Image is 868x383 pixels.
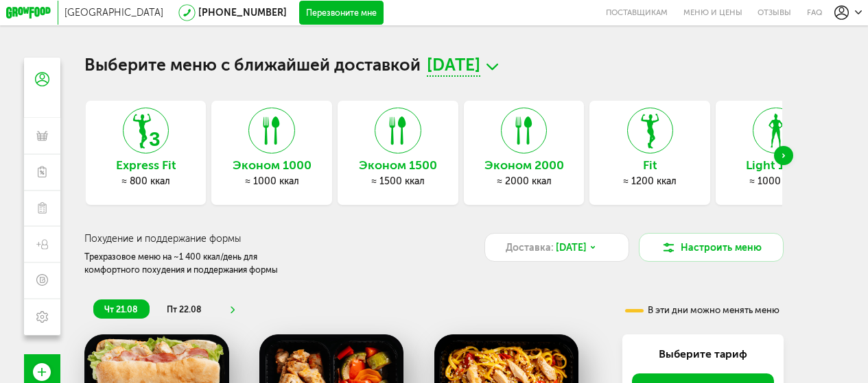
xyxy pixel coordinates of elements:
[639,233,784,262] button: Настроить меню
[427,58,480,76] span: [DATE]
[198,7,287,18] a: [PHONE_NUMBER]
[299,1,384,25] button: Перезвоните мне
[167,304,201,314] span: пт 22.08
[211,159,332,172] h3: Эконом 1000
[84,233,453,245] h3: Похудение и поддержание формы
[338,159,458,172] h3: Эконом 1500
[86,175,207,187] div: ≈ 800 ккал
[774,146,793,165] div: Next slide
[716,175,836,187] div: ≈ 1000 ккал
[338,175,458,187] div: ≈ 1500 ккал
[64,7,163,18] span: [GEOGRAPHIC_DATA]
[84,58,784,76] h1: Выберите меню с ближайшей доставкой
[506,240,554,255] span: Доставка:
[104,304,137,314] span: чт 21.08
[556,240,587,255] span: [DATE]
[86,159,207,172] h3: Express Fit
[464,175,585,187] div: ≈ 2000 ккал
[632,347,774,362] div: Выберите тариф
[625,306,779,314] div: В эти дни можно менять меню
[84,251,313,276] div: Трехразовое меню на ~1 400 ккал/день для комфортного похудения и поддержания формы
[211,175,332,187] div: ≈ 1000 ккал
[589,175,710,187] div: ≈ 1200 ккал
[716,159,836,172] h3: Light 1000
[589,159,710,172] h3: Fit
[464,159,585,172] h3: Эконом 2000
